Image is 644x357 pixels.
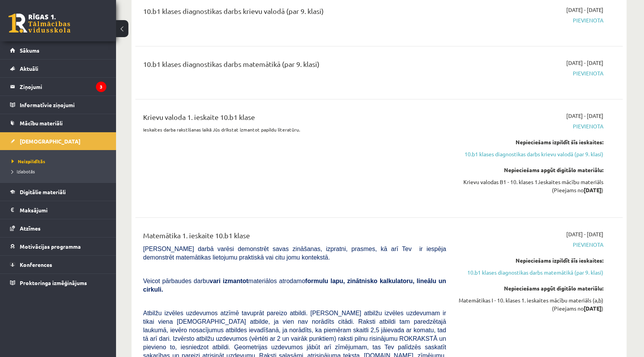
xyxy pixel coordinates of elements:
[458,284,603,292] div: Nepieciešams apgūt digitālo materiālu:
[96,82,106,92] i: 3
[143,6,446,20] div: 10.b1 klases diagnostikas darbs krievu valodā (par 9. klasi)
[20,225,41,232] span: Atzīmes
[20,138,80,145] span: [DEMOGRAPHIC_DATA]
[10,201,106,219] a: Maksājumi
[20,243,81,250] span: Motivācijas programma
[566,59,603,67] span: [DATE] - [DATE]
[143,278,446,293] span: Veicot pārbaudes darbu materiālos atrodamo
[458,150,603,158] a: 10.b1 klases diagnostikas darbs krievu valodā (par 9. klasi)
[20,279,87,286] span: Proktoringa izmēģinājums
[10,60,106,77] a: Aktuāli
[143,59,446,73] div: 10.b1 klases diagnostikas darbs matemātikā (par 9. klasi)
[12,158,108,165] a: Neizpildītās
[10,114,106,132] a: Mācību materiāli
[10,78,106,96] a: Ziņojumi3
[20,47,39,54] span: Sākums
[143,126,446,133] p: Ieskaites darba rakstīšanas laikā Jūs drīkstat izmantot papildu literatūru.
[458,122,603,130] span: Pievienota
[10,256,106,273] a: Konferences
[458,138,603,146] div: Nepieciešams izpildīt šīs ieskaites:
[10,183,106,201] a: Digitālie materiāli
[143,112,446,126] div: Krievu valoda 1. ieskaite 10.b1 klase
[10,132,106,150] a: [DEMOGRAPHIC_DATA]
[458,166,603,174] div: Nepieciešams apgūt digitālo materiālu:
[20,65,38,72] span: Aktuāli
[143,278,446,293] b: formulu lapu, zinātnisko kalkulatoru, lineālu un cirkuli.
[10,96,106,114] a: Informatīvie ziņojumi
[458,16,603,24] span: Pievienota
[143,230,446,244] div: Matemātika 1. ieskaite 10.b1 klase
[20,96,106,114] legend: Informatīvie ziņojumi
[566,230,603,238] span: [DATE] - [DATE]
[20,78,106,96] legend: Ziņojumi
[12,168,35,174] span: Izlabotās
[9,14,70,33] a: Rīgas 1. Tālmācības vidusskola
[20,188,66,195] span: Digitālie materiāli
[458,256,603,265] div: Nepieciešams izpildīt šīs ieskaites:
[458,178,603,194] div: Krievu valodas B1 - 10. klases 1.ieskaites mācību materiāls (Pieejams no )
[12,168,108,175] a: Izlabotās
[584,305,601,312] strong: [DATE]
[12,158,45,164] span: Neizpildītās
[210,278,248,284] b: vari izmantot
[143,246,446,261] span: [PERSON_NAME] darbā varēsi demonstrēt savas zināšanas, izpratni, prasmes, kā arī Tev ir iespēja d...
[584,186,601,193] strong: [DATE]
[566,6,603,14] span: [DATE] - [DATE]
[458,241,603,249] span: Pievienota
[566,112,603,120] span: [DATE] - [DATE]
[10,219,106,237] a: Atzīmes
[10,41,106,59] a: Sākums
[458,69,603,77] span: Pievienota
[10,237,106,255] a: Motivācijas programma
[458,296,603,313] div: Matemātikas I - 10. klases 1. ieskaites mācību materiāls (a,b) (Pieejams no )
[458,268,603,277] a: 10.b1 klases diagnostikas darbs matemātikā (par 9. klasi)
[20,261,52,268] span: Konferences
[20,120,63,126] span: Mācību materiāli
[20,201,106,219] legend: Maksājumi
[10,274,106,292] a: Proktoringa izmēģinājums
